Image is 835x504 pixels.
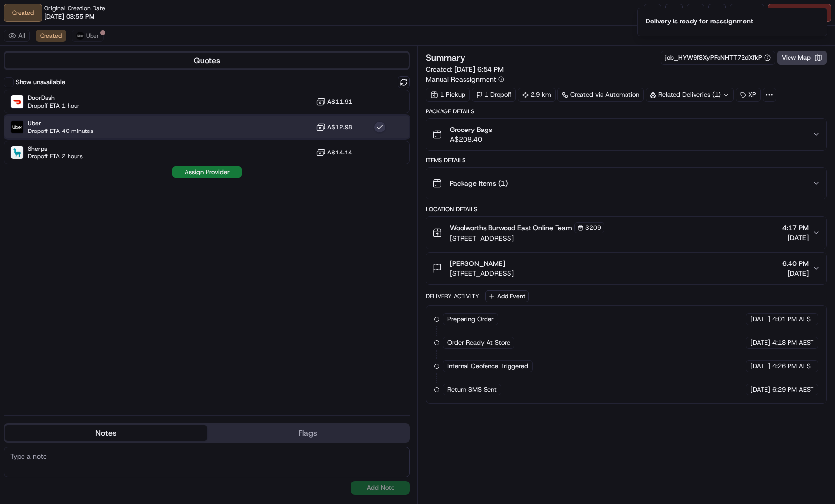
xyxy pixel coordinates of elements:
span: [DATE] [750,385,770,394]
span: Internal Geofence Triggered [447,362,528,371]
span: Dropoff ETA 40 minutes [28,127,93,135]
span: [DATE] [782,233,809,242]
button: Add Event [485,290,529,302]
span: Package Items ( 1 ) [450,178,508,188]
button: Package Items (1) [426,168,826,199]
span: Order Ready At Store [447,338,510,347]
span: 4:01 PM AEST [772,315,814,324]
span: Woolworths Burwood East Online Team [450,223,572,233]
button: Assign Provider [172,166,242,178]
span: [PERSON_NAME] [450,259,505,268]
span: Grocery Bags [450,125,492,134]
div: XP [736,88,761,102]
button: Grocery BagsA$208.40 [426,119,826,150]
button: Uber [72,30,104,42]
button: Flags [207,425,409,441]
img: Uber [11,121,23,133]
button: Notes [5,425,207,441]
div: Items Details [426,156,827,164]
span: Return SMS Sent [447,385,497,394]
span: DoorDash [28,94,80,102]
div: 1 Pickup [426,88,470,102]
button: All [4,30,30,42]
span: 3209 [585,224,601,232]
img: Sherpa [11,146,23,159]
span: 6:40 PM [782,259,809,268]
button: job_HYW9fSXyPFoNHTT72dXfkP [665,53,771,62]
div: Location Details [426,205,827,213]
button: [PERSON_NAME][STREET_ADDRESS]6:40 PM[DATE] [426,253,826,284]
span: Created [40,32,62,40]
button: Created [36,30,66,42]
span: Sherpa [28,145,83,153]
div: Package Details [426,108,827,115]
span: 4:26 PM AEST [772,362,814,371]
span: [DATE] [750,338,770,347]
div: Related Deliveries (1) [646,88,734,102]
label: Show unavailable [16,78,65,87]
span: Manual Reassignment [426,74,496,84]
span: 6:29 PM AEST [772,385,814,394]
span: Dropoff ETA 1 hour [28,102,80,110]
button: Woolworths Burwood East Online Team3209[STREET_ADDRESS]4:17 PM[DATE] [426,217,826,249]
span: [STREET_ADDRESS] [450,233,604,243]
button: A$12.98 [316,122,352,132]
h3: Summary [426,53,465,62]
span: 4:18 PM AEST [772,338,814,347]
span: [DATE] [782,268,809,278]
button: Manual Reassignment [426,74,504,84]
span: A$14.14 [327,149,352,156]
span: Uber [28,119,93,127]
img: uber-new-logo.jpeg [76,32,84,40]
button: A$11.91 [316,97,352,107]
span: Uber [86,32,99,40]
div: Delivery Activity [426,292,479,300]
span: A$208.40 [450,134,492,144]
span: Preparing Order [447,315,494,324]
span: [DATE] 6:54 PM [454,65,504,74]
button: View Map [777,51,827,65]
button: A$14.14 [316,148,352,157]
span: Original Creation Date [44,4,105,12]
div: Delivery is ready for reassignment [646,16,753,26]
span: Created: [426,65,504,74]
div: 2.9 km [518,88,556,102]
span: A$11.91 [327,98,352,106]
span: [DATE] 03:55 PM [44,12,94,21]
span: [DATE] [750,362,770,371]
img: DoorDash [11,95,23,108]
div: 1 Dropoff [472,88,516,102]
a: Created via Automation [557,88,644,102]
span: A$12.98 [327,123,352,131]
span: [DATE] [750,315,770,324]
span: 4:17 PM [782,223,809,233]
span: [STREET_ADDRESS] [450,268,514,278]
button: Quotes [5,53,409,68]
span: Dropoff ETA 2 hours [28,153,83,160]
